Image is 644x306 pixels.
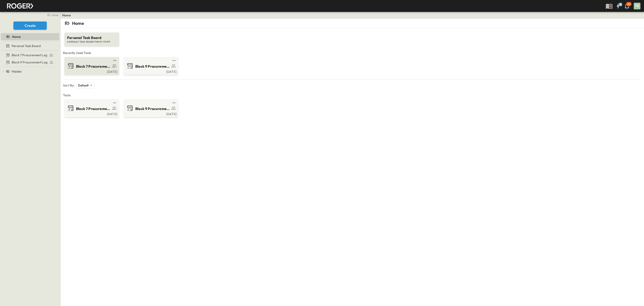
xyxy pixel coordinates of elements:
a: Block 7 Procurement Log [65,62,117,69]
span: Block 9 Procurement Log [135,106,170,111]
span: A DEFAULT TASK BOARD FOR MY STUFF [67,40,117,43]
button: test [112,100,117,106]
a: Block 9 Procurement Log [1,59,58,65]
span: Block 7 Procurement Log [12,53,47,57]
button: test [171,100,177,106]
span: Home [12,34,21,39]
div: Block 9 Procurement Logtest [1,59,59,66]
div: Personal Task Boardtest [1,42,59,50]
p: Default [78,83,89,88]
a: [DATE] [65,69,117,73]
div: Default [76,82,94,88]
h6: 4 [620,3,621,6]
button: test [171,58,177,63]
button: TK [633,2,641,10]
a: Block 9 Procurement Log [125,62,177,69]
div: Block 7 Procurement Logtest [1,52,59,59]
div: TK [634,3,640,9]
button: close [45,12,59,18]
span: Hidden [12,69,22,74]
a: [DATE] [65,112,117,115]
a: Home [1,34,58,40]
a: Block 9 Procurement Log [125,105,177,112]
nav: breadcrumbs [62,13,74,17]
a: Block 7 Procurement Log [65,105,117,112]
span: Block 9 Procurement Log [135,64,170,69]
button: 4 [614,2,623,10]
a: Home [62,13,71,17]
a: Personal Task Board [1,43,58,49]
p: 30 [627,2,630,6]
span: Block 9 Procurement Log [12,60,47,65]
span: Tools [63,93,641,97]
button: Create [13,22,47,30]
span: Block 7 Procurement Log [76,106,111,111]
span: Recently Used Tools [63,51,641,55]
a: Personal Task BoardA DEFAULT TASK BOARD FOR MY STUFF [64,28,120,46]
p: Sort By: [63,83,74,88]
p: Home [72,20,84,26]
span: Personal Task Board [12,44,41,48]
span: close [51,13,58,17]
span: Block 7 Procurement Log [76,64,111,69]
span: Personal Task Board [67,35,117,40]
a: Block 7 Procurement Log [1,52,58,58]
a: [DATE] [125,112,177,115]
a: [DATE] [125,69,177,73]
button: test [112,58,117,63]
